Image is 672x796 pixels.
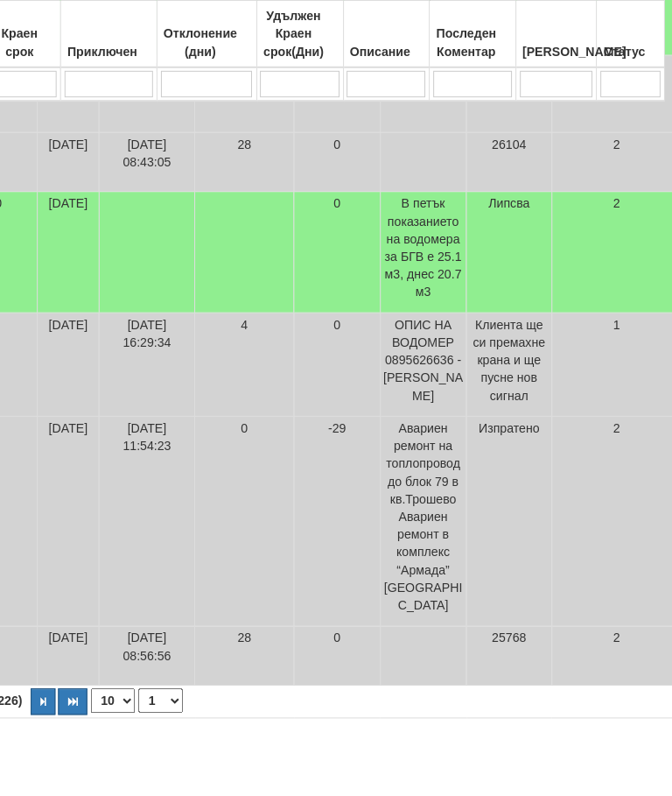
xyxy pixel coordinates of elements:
[298,190,383,310] td: 0
[491,194,532,208] span: Липсва
[298,310,383,412] td: 0
[105,310,199,412] td: [DATE] 16:29:34
[600,39,661,63] div: Статус
[435,21,514,63] div: Последен Коментар
[200,131,298,190] td: 28
[387,313,466,400] p: ОПИС НА ВОДОМЕР 0895626636 - [PERSON_NAME]
[105,620,199,679] td: [DATE] 08:56:56
[481,417,542,431] span: Изпратено
[44,412,105,620] td: [DATE]
[44,190,105,310] td: [DATE]
[475,314,547,398] span: Клиента ще си премахне крана и ще пусне нов сигнал
[346,1,431,67] th: Описание: No sort applied, activate to apply an ascending sort
[44,131,105,190] td: [DATE]
[200,620,298,679] td: 28
[162,1,261,67] th: Отклонение (дни): No sort applied, activate to apply an ascending sort
[431,1,517,67] th: Последен Коментар: No sort applied, activate to apply an ascending sort
[264,4,344,63] div: Удължен Краен срок(Дни)
[165,21,258,63] div: Отклонение (дни)
[298,412,383,620] td: -29
[517,1,597,67] th: Брой Файлове: No sort applied, activate to apply an ascending sort
[1,21,64,63] div: Краен срок
[200,412,298,620] td: 0
[387,415,466,608] p: Авариен ремонт на топлопровод до блок 79 в кв.Трошево Авариен ремонт в комплекс “Армада” [GEOGRAP...
[387,193,466,298] p: В петък показанието на водомера за БГВ е 25.1 м3, днес 20.7 м3
[66,1,162,67] th: Приключен: No sort applied, activate to apply an ascending sort
[261,1,346,67] th: Удължен Краен срок(Дни): No sort applied, activate to apply an ascending sort
[44,620,105,679] td: [DATE]
[70,39,159,63] div: Приключен
[200,310,298,412] td: 4
[598,1,665,67] th: Статус: No sort applied, activate to apply an ascending sort
[38,681,62,708] button: Следваща страница
[298,620,383,679] td: 0
[44,310,105,412] td: [DATE]
[494,136,528,150] span: 26104
[494,624,528,638] span: 25768
[65,681,94,708] button: Последна страница
[105,412,199,620] td: [DATE] 11:54:23
[97,681,141,706] select: Брой редове на страница
[521,39,594,63] div: [PERSON_NAME]
[350,39,429,63] div: Описание
[3,194,10,208] span: 0
[105,131,199,190] td: [DATE] 08:43:05
[144,681,188,706] select: Страница номер
[298,131,383,190] td: 0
